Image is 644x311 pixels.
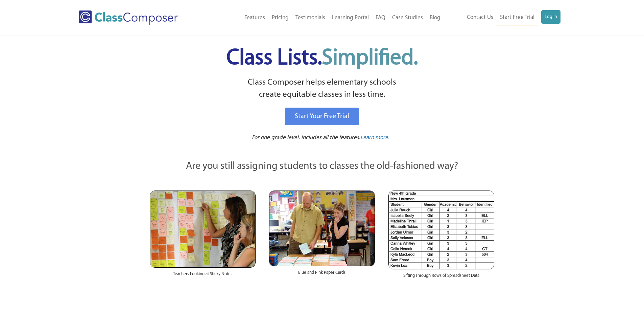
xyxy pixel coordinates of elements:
span: Learn more. [360,135,389,140]
a: Pricing [268,10,292,25]
span: Class Lists. [226,47,418,69]
a: Case Studies [389,10,426,25]
div: Sifting Through Rows of Spreadsheet Data [388,269,494,286]
div: Blue and Pink Paper Cards [269,266,375,283]
span: For one grade level. Includes all the features. [252,135,360,140]
span: Start Your Free Trial [295,113,349,120]
a: FAQ [372,10,389,25]
a: Learning Portal [329,10,372,25]
span: Simplified. [322,47,418,69]
img: Spreadsheets [388,191,494,269]
img: Teachers Looking at Sticky Notes [150,191,256,268]
nav: Header Menu [206,10,444,25]
img: Blue and Pink Paper Cards [269,191,375,266]
a: Testimonials [292,10,329,25]
p: Are you still assigning students to classes the old-fashioned way? [150,159,495,174]
a: Features [241,10,268,25]
p: Class Composer helps elementary schools create equitable classes in less time. [149,76,496,101]
a: Learn more. [360,134,389,142]
a: Contact Us [463,10,497,25]
a: Start Your Free Trial [285,108,359,125]
div: Teachers Looking at Sticky Notes [150,268,256,284]
a: Blog [426,10,444,25]
nav: Header Menu [444,10,560,25]
img: Class Composer [79,10,178,25]
a: Start Free Trial [497,10,538,25]
a: Log In [541,10,560,24]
